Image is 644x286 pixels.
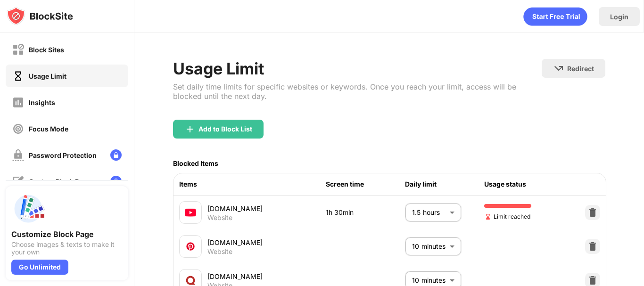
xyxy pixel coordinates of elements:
img: customize-block-page-off.svg [12,176,24,188]
span: Limit reached [484,212,530,221]
img: hourglass-end.svg [484,213,492,221]
div: Focus Mode [29,125,68,133]
div: Items [179,179,326,189]
p: 10 minutes [412,275,446,286]
div: Daily limit [405,179,484,189]
p: 1.5 hours [412,207,446,218]
div: Usage Limit [173,59,542,78]
div: Redirect [567,65,594,73]
div: Screen time [326,179,405,189]
div: Choose images & texts to make it your own [11,241,123,256]
img: password-protection-off.svg [12,149,24,161]
img: favicons [185,207,196,218]
div: Block Sites [29,46,64,54]
div: Usage status [484,179,563,189]
img: favicons [185,241,196,252]
img: push-custom-page.svg [11,192,45,226]
img: lock-menu.svg [110,149,122,161]
img: focus-off.svg [12,123,24,135]
img: favicons [185,275,196,286]
img: lock-menu.svg [110,176,122,187]
div: Password Protection [29,151,97,159]
div: Add to Block List [198,125,252,133]
div: Login [610,13,628,21]
div: [DOMAIN_NAME] [207,271,326,281]
div: Custom Block Page [29,178,91,186]
div: [DOMAIN_NAME] [207,204,326,213]
div: animation [523,7,587,26]
div: Usage Limit [29,72,66,80]
div: Blocked Items [173,159,218,167]
div: Go Unlimited [11,260,68,275]
div: [DOMAIN_NAME] [207,237,326,247]
div: 1h 30min [326,207,405,218]
div: Insights [29,98,55,106]
img: block-off.svg [12,44,24,56]
div: Set daily time limits for specific websites or keywords. Once you reach your limit, access will b... [173,82,542,101]
img: time-usage-on.svg [12,70,24,82]
p: 10 minutes [412,241,446,252]
img: logo-blocksite.svg [7,7,73,25]
img: insights-off.svg [12,97,24,108]
div: Customize Block Page [11,229,123,239]
div: Website [207,247,232,256]
div: Website [207,213,232,222]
